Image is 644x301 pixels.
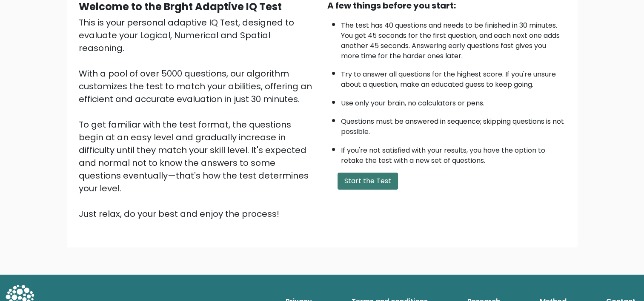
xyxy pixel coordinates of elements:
[341,141,566,166] li: If you're not satisfied with your results, you have the option to retake the test with a new set ...
[341,94,566,108] li: Use only your brain, no calculators or pens.
[79,16,317,220] div: This is your personal adaptive IQ Test, designed to evaluate your Logical, Numerical and Spatial ...
[341,65,566,90] li: Try to answer all questions for the highest score. If you're unsure about a question, make an edu...
[338,173,398,190] button: Start the Test
[341,112,566,137] li: Questions must be answered in sequence; skipping questions is not possible.
[341,16,566,61] li: The test has 40 questions and needs to be finished in 30 minutes. You get 45 seconds for the firs...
